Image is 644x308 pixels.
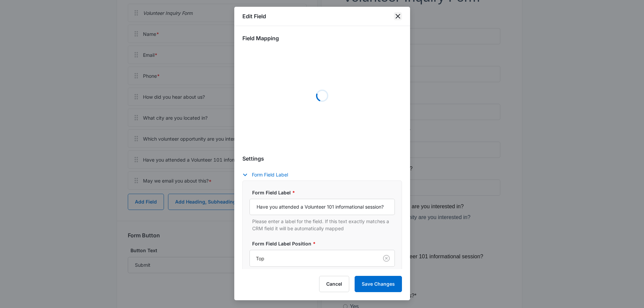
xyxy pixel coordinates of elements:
button: Clear [381,253,392,264]
h1: Edit Field [242,12,266,20]
button: Form Field Label [242,171,295,179]
label: No [7,285,14,293]
input: Form Field Label [249,199,395,215]
label: Which volunteer opportunity are you interested in? [7,224,127,233]
button: Save Changes [355,276,402,292]
label: Form Field Label Position [252,240,398,247]
label: Yes [7,275,16,283]
p: Please enter a label for the field. If this text exactly matches a CRM field it will be automatic... [252,218,395,232]
label: CASA [7,235,22,243]
h3: Field Mapping [242,34,402,42]
button: close [394,12,402,20]
h3: Settings [242,155,402,163]
label: Form Field Label [252,189,398,196]
button: Cancel [319,276,349,292]
label: Educational Advocate [7,246,59,254]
